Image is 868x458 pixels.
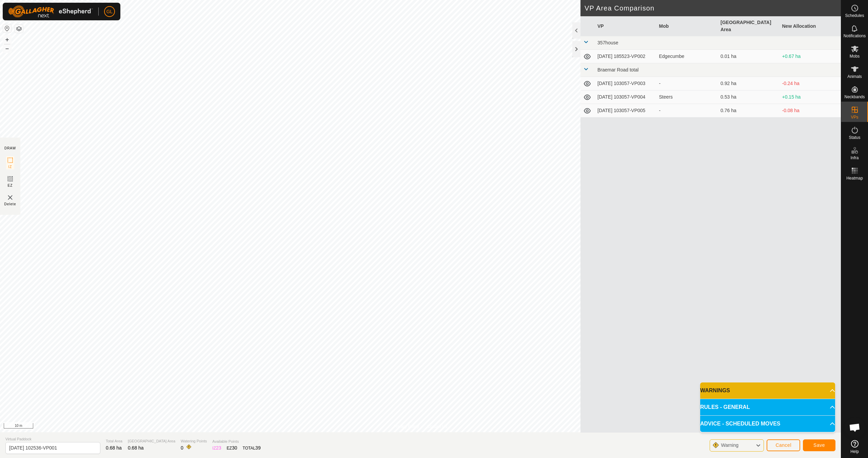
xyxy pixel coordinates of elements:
td: [DATE] 185523-VP002 [595,50,656,63]
h2: VP Area Comparison [585,4,841,12]
button: Cancel [767,439,800,451]
span: 357house [597,40,618,45]
span: Available Points [212,439,260,444]
th: [GEOGRAPHIC_DATA] Area [718,16,780,36]
td: -0.08 ha [780,104,841,118]
td: 0.53 ha [718,90,780,104]
button: – [3,44,11,53]
span: EZ [8,183,13,188]
div: EZ [227,444,237,452]
span: Watering Points [181,438,207,444]
span: RULES - GENERAL [700,403,750,411]
span: IZ [8,164,12,169]
td: -0.24 ha [780,77,841,90]
span: Virtual Paddock [5,436,100,442]
span: 39 [255,445,261,451]
th: VP [595,16,656,36]
span: Heatmap [846,176,863,180]
button: Reset Map [3,24,11,33]
span: Save [813,442,825,448]
img: VP [6,193,14,202]
th: New Allocation [780,16,841,36]
td: 0.01 ha [718,50,780,63]
span: Total Area [106,438,122,444]
span: 30 [232,445,237,451]
p-accordion-header: ADVICE - SCHEDULED MOVES [700,416,835,432]
td: [DATE] 103057-VP003 [595,77,656,90]
td: 0.76 ha [718,104,780,118]
td: +0.67 ha [780,50,841,63]
th: Mob [656,16,718,36]
span: 0.68 ha [106,445,122,451]
span: Braemar Road total [597,67,638,72]
div: Steers [659,93,715,101]
span: Schedules [845,14,864,18]
div: TOTAL [243,444,261,452]
a: Privacy Policy [394,423,419,430]
a: Help [841,437,868,456]
td: 0.92 ha [718,77,780,90]
div: Edgecumbe [659,53,715,60]
span: Help [850,450,859,454]
span: Status [849,136,860,140]
a: Contact Us [427,423,447,430]
div: - [659,107,715,114]
p-accordion-header: WARNINGS [700,382,835,399]
span: Animals [847,75,862,79]
span: Neckbands [844,95,865,99]
button: + [3,36,11,44]
span: Warning [721,442,738,448]
img: Gallagher Logo [8,5,93,18]
span: GL [106,8,113,15]
span: 0 [181,445,183,451]
span: ADVICE - SCHEDULED MOVES [700,420,780,428]
button: Save [803,439,835,451]
span: 23 [216,445,221,451]
span: VPs [851,115,858,119]
div: IZ [212,444,221,452]
span: WARNINGS [700,387,730,395]
span: Cancel [775,442,791,448]
p-accordion-header: RULES - GENERAL [700,399,835,415]
span: Mobs [850,54,860,58]
div: Open chat [845,417,865,438]
button: Map Layers [15,25,23,33]
div: - [659,80,715,87]
td: [DATE] 103057-VP005 [595,104,656,118]
div: DRAW [4,146,16,151]
span: 0.68 ha [128,445,144,451]
span: Delete [4,202,16,207]
span: Infra [850,156,859,160]
span: Notifications [844,34,866,38]
td: +0.15 ha [780,90,841,104]
span: [GEOGRAPHIC_DATA] Area [128,438,175,444]
td: [DATE] 103057-VP004 [595,90,656,104]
